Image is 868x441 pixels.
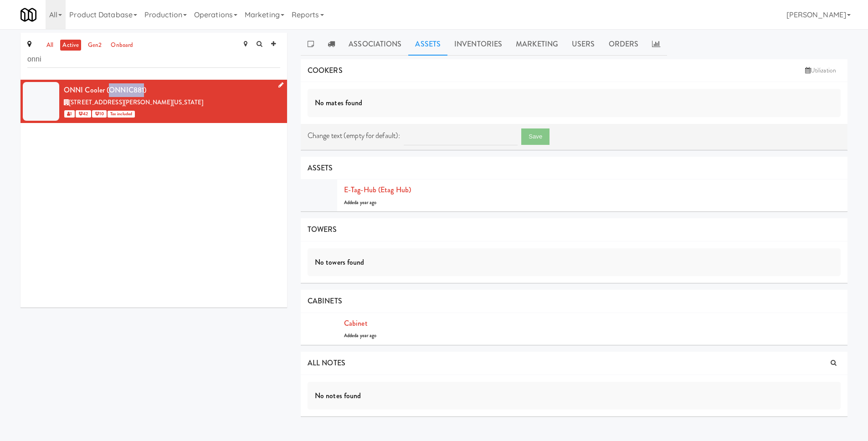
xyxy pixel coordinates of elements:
a: Inventories [447,33,509,56]
a: Orders [602,33,646,56]
a: Marketing [509,33,565,56]
a: gen2 [86,40,104,51]
a: Users [565,33,602,56]
span: ASSETS [308,163,333,173]
div: No mates found [308,89,841,117]
span: a year ago [356,332,376,339]
span: TOWERS [308,224,337,235]
a: onboard [108,40,135,51]
label: Change text (empty for default): [308,129,400,143]
a: Assets [408,33,447,56]
span: 1 [64,110,75,118]
span: [STREET_ADDRESS][PERSON_NAME][US_STATE] [69,98,203,107]
a: Associations [342,33,408,56]
img: Micromart [21,7,36,23]
input: Search site [27,51,280,68]
a: active [60,40,81,51]
span: CABINETS [308,296,342,306]
button: Save [521,128,550,145]
span: 10 [92,110,107,118]
span: 42 [76,110,91,118]
a: E-tag-hub (Etag Hub) [344,185,411,195]
a: Cabinet [344,318,368,328]
div: ONNI Cooler (ONNIC881) [64,83,280,97]
span: ALL NOTES [308,358,345,368]
span: Added [344,332,377,339]
span: a year ago [356,199,376,206]
div: No notes found [308,382,841,410]
span: Added [344,199,377,206]
div: No towers found [308,248,841,277]
span: COOKERS [308,65,343,76]
a: Utilization [801,64,841,77]
span: Tax included [108,111,135,118]
li: ONNI Cooler (ONNIC881)[STREET_ADDRESS][PERSON_NAME][US_STATE] 1 42 10Tax included [21,80,287,123]
a: all [44,40,56,51]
